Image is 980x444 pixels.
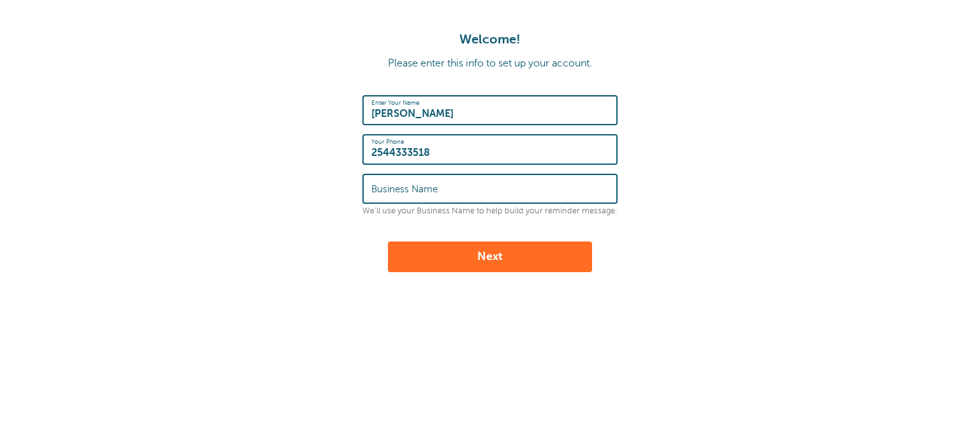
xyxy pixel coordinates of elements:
[13,32,967,47] h1: Welcome!
[371,138,404,146] label: Your Phone
[13,57,967,70] p: Please enter this info to set up your account.
[371,99,419,107] label: Enter Your Name
[371,183,438,195] label: Business Name
[362,206,618,216] p: We'll use your Business Name to help build your reminder message.
[388,241,592,272] button: Next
